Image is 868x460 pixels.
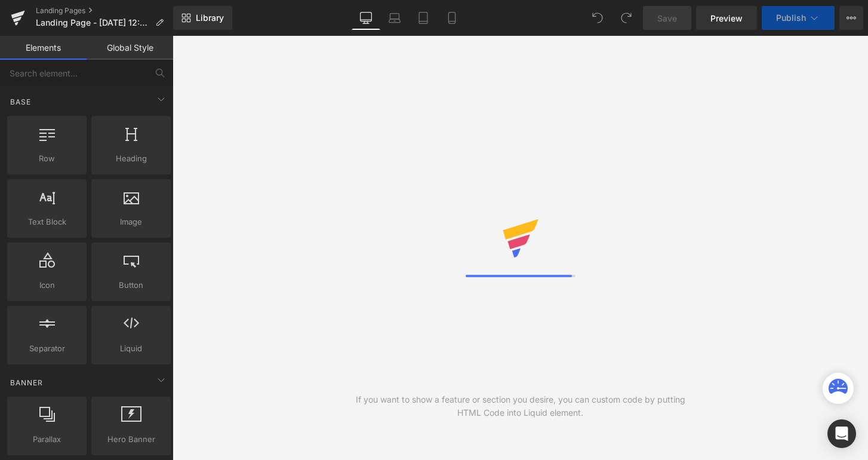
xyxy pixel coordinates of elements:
[409,6,438,30] a: Tablet
[776,13,806,23] span: Publish
[346,393,694,419] div: If you want to show a feature or section you desire, you can custom code by putting HTML Code int...
[95,216,167,228] span: Image
[173,6,232,30] a: New Library
[614,6,638,30] button: Redo
[9,377,44,388] span: Banner
[839,6,863,30] button: More
[9,96,32,108] span: Base
[710,12,743,24] span: Preview
[352,6,380,30] a: Desktop
[438,6,466,30] a: Mobile
[87,36,173,60] a: Global Style
[11,152,83,165] span: Row
[762,6,835,30] button: Publish
[657,12,677,24] span: Save
[95,342,167,355] span: Liquid
[11,216,83,228] span: Text Block
[36,18,150,27] span: Landing Page - [DATE] 12:00:06
[11,433,83,446] span: Parallax
[11,342,83,355] span: Separator
[95,433,167,446] span: Hero Banner
[95,152,167,165] span: Heading
[95,279,167,292] span: Button
[36,6,173,16] a: Landing Pages
[196,13,224,23] span: Library
[586,6,610,30] button: Undo
[11,279,83,292] span: Icon
[380,6,409,30] a: Laptop
[696,6,757,30] a: Preview
[827,419,856,448] div: Open Intercom Messenger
